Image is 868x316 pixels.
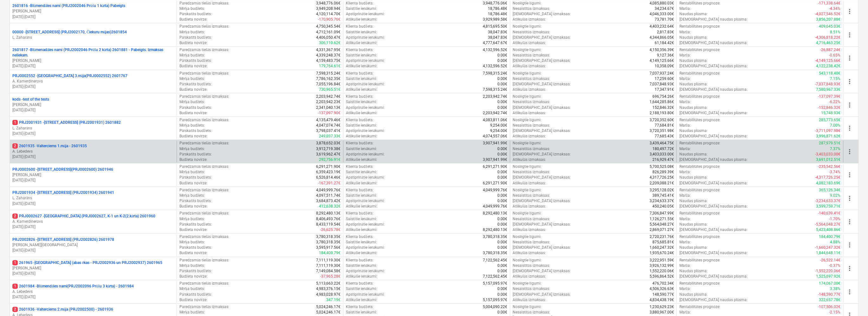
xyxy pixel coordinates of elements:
p: Paredzamās tiešās izmaksas : [179,71,229,76]
div: 1261965 -[GEOGRAPHIC_DATA] (abas ēkas - PRJ2002936 un PRJ2002937) 2601965[PERSON_NAME][DATE]-[DATE] [12,260,174,276]
p: 3,403,033.00€ [649,152,674,157]
p: Pārskatīts budžets : [179,58,212,63]
p: 2,203,942.74€ [483,94,507,99]
iframe: Chat Widget [836,286,868,316]
p: 4,712,161.09€ [316,30,340,35]
p: 77,685.43€ [654,134,674,139]
p: Noslēgtie līgumi : [513,1,541,6]
p: Apstiprinātie ienākumi : [346,105,385,110]
p: Noslēgtie līgumi : [513,47,541,53]
p: Rentabilitātes prognoze : [679,117,720,123]
p: 34,234.67€ [654,6,674,11]
p: 4,159,483.75€ [316,58,340,63]
p: 4,132,596.52€ [483,63,507,69]
p: Apstiprinātie ienākumi : [346,35,385,40]
p: Atlikušie ienākumi : [346,40,377,46]
p: 2601935 - Valterciems 1.māja - 2601935 [12,143,87,149]
div: 00000 -[STREET_ADDRESS] (PRJ2002170, Čiekuru mājas)2601854L. Zaharāns [12,30,174,40]
p: A. Lebedevs [12,289,174,294]
p: [DEMOGRAPHIC_DATA] izmaksas : [513,128,571,134]
p: 0.00€ [497,152,507,157]
p: PRJ2001931 - [STREET_ADDRESS] (PRJ2001931) 2601882 [12,120,121,125]
p: 4,331,367.95€ [316,47,340,53]
p: Rentabilitātes prognoze : [679,71,720,76]
p: Atlikušās izmaksas : [513,63,546,69]
p: [DATE] - [DATE] [12,14,174,20]
p: 4,339,248.37€ [316,53,340,58]
p: Atlikušās izmaksas : [513,110,546,116]
p: Atlikušie ienākumi : [346,87,377,92]
p: 4,135,479.46€ [316,117,340,123]
p: 4,716,463.25€ [816,40,840,46]
p: -6.22% [829,99,840,105]
p: Paredzamās tiešās izmaksas : [179,47,229,53]
p: Atlikušie ienākumi : [346,157,377,162]
p: 7,598,315.24€ [483,71,507,76]
p: 9,127.36€ [657,53,674,58]
p: 287,979.51€ [819,141,840,146]
p: 0.00€ [497,53,507,58]
p: 216,929.47€ [652,157,674,162]
p: [DEMOGRAPHIC_DATA] izmaksas : [513,58,571,63]
p: Pārskatīts budžets : [179,152,212,157]
p: Budžeta novirze : [179,110,207,116]
p: Atlikušie ienākumi : [346,17,377,22]
p: Saistītie ienākumi : [346,6,377,11]
p: 249,037.33€ [319,134,340,139]
p: Marža : [679,6,690,11]
p: Mērķa budžets : [179,53,205,58]
span: 1 [12,284,18,289]
p: 7,037,848.93€ [649,82,674,87]
p: Rentabilitātes prognoze : [679,94,720,99]
p: Mērķa budžets : [179,76,205,82]
p: [DEMOGRAPHIC_DATA] naudas plūsma : [679,63,747,69]
p: Apstiprinātie ienākumi : [346,152,385,157]
p: [PERSON_NAME] [12,172,174,178]
p: PRJ0002627 - [GEOGRAPHIC_DATA] (PRJ0002627, K-1 un K-2(2.kārta) 2601960 [12,214,155,219]
p: 3,878,652.03€ [316,141,340,146]
p: 3,907,941.99€ [483,157,507,162]
p: Atlikušās izmaksas : [513,17,546,22]
p: 2,817.83€ [657,30,674,35]
p: 4,406,050.47€ [316,35,340,40]
p: 4,150,356.39€ [649,47,674,53]
p: 4,074,557.06€ [483,134,507,139]
p: [DEMOGRAPHIC_DATA] naudas plūsma : [679,17,747,22]
p: Budžeta novirze : [179,134,207,139]
p: 10,358.09€ [654,63,674,69]
span: more_vert [846,124,853,132]
p: 6,291,271.90€ [316,164,340,169]
div: PRJ0002600 -[STREET_ADDRESS](PRJ0002600) 2601946[PERSON_NAME][DATE]-[DATE] [12,167,174,183]
p: [DATE] - [DATE] [12,294,174,300]
p: kods - test of the tests [12,97,49,102]
p: Nesaistītās izmaksas : [513,76,550,82]
p: 77,684.81€ [654,123,674,128]
p: Budžeta novirze : [179,87,207,92]
p: Saistītie ienākumi : [346,123,377,128]
p: 3,996,871.62€ [816,134,840,139]
p: 73,781.70€ [654,17,674,22]
p: Saistītie ienākumi : [346,99,377,105]
p: 7,786,162.35€ [316,76,340,82]
p: Pārskatīts budžets : [179,128,212,134]
p: 0.00€ [497,58,507,63]
p: 38,047.83€ [488,35,507,40]
p: Saistītie ienākumi : [346,53,377,58]
p: [PERSON_NAME] [12,58,174,63]
div: 2PRJ0002627 -[GEOGRAPHIC_DATA] (PRJ0002627, K-1 un K-2(2.kārta) 2601960A. Kamerdinerovs[DATE]-[DATE] [12,214,174,230]
p: Pārskatīts budžets : [179,105,212,110]
p: [DATE] - [DATE] [12,248,174,253]
span: 2 [12,143,18,148]
p: A. Kamerdinerovs [12,79,174,84]
p: 0.00€ [497,146,507,152]
p: 2601817 - Blūmenadāles nami (PRJ2002046 Prūšu 2 kārta) 2601881 - Pabeigts. Izmaksas neliekam. [12,47,174,58]
div: 2601816 -Blūmendāles nami (PRJ2002046 Prūšu 1 kārta) Pabeigts[PERSON_NAME][DATE]-[DATE] [12,3,174,19]
p: 0.00€ [497,99,507,105]
p: Marža : [679,99,690,105]
p: Mērķa budžets : [179,99,205,105]
p: 4,149,125.66€ [649,58,674,63]
p: Budžeta novirze : [179,157,207,162]
p: Apstiprinātie ienākumi : [346,11,385,17]
p: Naudas plūsma : [679,58,707,63]
p: 18,786.48€ [488,6,507,11]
